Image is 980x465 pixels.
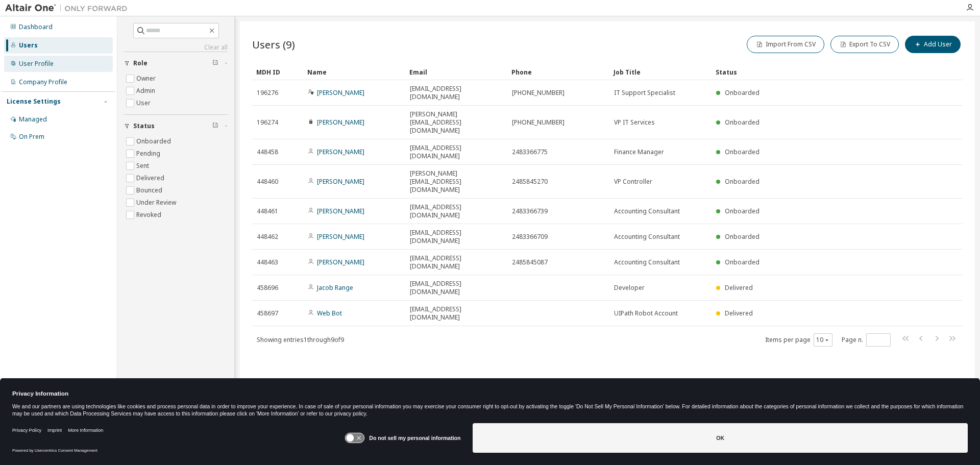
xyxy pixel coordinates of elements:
[317,148,364,156] a: [PERSON_NAME]
[614,178,652,186] span: VP Controller
[257,335,344,344] span: Showing entries 1 through 9 of 9
[512,148,548,156] span: 2483366775
[317,118,364,127] a: [PERSON_NAME]
[19,133,44,141] div: On Prem
[716,64,910,80] div: Status
[124,52,228,75] button: Role
[905,36,961,53] button: Add User
[136,172,166,184] label: Delivered
[410,280,503,296] span: [EMAIL_ADDRESS][DOMAIN_NAME]
[410,169,503,194] span: [PERSON_NAME][EMAIL_ADDRESS][DOMAIN_NAME]
[614,309,678,317] span: UIPath Robot Account
[257,148,278,156] span: 448458
[725,232,759,241] span: Onboarded
[614,89,675,97] span: IT Support Specialist
[136,72,158,85] label: Owner
[257,207,278,215] span: 448461
[410,254,503,271] span: [EMAIL_ADDRESS][DOMAIN_NAME]
[136,209,163,221] label: Revoked
[725,309,753,317] span: Delivered
[725,88,759,97] span: Onboarded
[257,258,278,266] span: 448463
[511,64,605,80] div: Phone
[765,333,832,347] span: Items per page
[614,284,645,292] span: Developer
[136,85,157,97] label: Admin
[252,37,295,52] span: Users (9)
[5,3,133,13] img: Altair One
[212,122,218,130] span: Clear filter
[257,118,278,127] span: 196274
[725,177,759,186] span: Onboarded
[19,115,47,124] div: Managed
[830,36,899,53] button: Export To CSV
[136,148,162,160] label: Pending
[512,207,548,215] span: 2483366739
[816,336,830,344] button: 10
[317,258,364,266] a: [PERSON_NAME]
[614,233,680,241] span: Accounting Consultant
[725,258,759,266] span: Onboarded
[307,64,401,80] div: Name
[136,160,151,172] label: Sent
[257,309,278,317] span: 458697
[133,122,155,130] span: Status
[7,97,61,106] div: License Settings
[19,78,67,86] div: Company Profile
[512,178,548,186] span: 2485845270
[747,36,824,53] button: Import From CSV
[725,207,759,215] span: Onboarded
[257,233,278,241] span: 448462
[257,89,278,97] span: 196276
[512,233,548,241] span: 2483366709
[317,88,364,97] a: [PERSON_NAME]
[410,229,503,245] span: [EMAIL_ADDRESS][DOMAIN_NAME]
[124,43,228,52] a: Clear all
[257,178,278,186] span: 448460
[725,283,753,292] span: Delivered
[136,197,178,209] label: Under Review
[614,148,664,156] span: Finance Manager
[512,89,565,97] span: [PHONE_NUMBER]
[512,258,548,266] span: 2485845087
[410,85,503,101] span: [EMAIL_ADDRESS][DOMAIN_NAME]
[614,118,655,127] span: VP IT Services
[614,64,707,80] div: Job Title
[19,60,54,68] div: User Profile
[410,110,503,135] span: [PERSON_NAME][EMAIL_ADDRESS][DOMAIN_NAME]
[410,203,503,219] span: [EMAIL_ADDRESS][DOMAIN_NAME]
[317,309,342,317] a: Web Bot
[124,115,228,137] button: Status
[133,59,148,67] span: Role
[136,184,164,197] label: Bounced
[136,135,173,148] label: Onboarded
[317,177,364,186] a: [PERSON_NAME]
[136,97,153,109] label: User
[410,144,503,160] span: [EMAIL_ADDRESS][DOMAIN_NAME]
[512,118,565,127] span: [PHONE_NUMBER]
[317,232,364,241] a: [PERSON_NAME]
[725,148,759,156] span: Onboarded
[19,23,53,31] div: Dashboard
[409,64,503,80] div: Email
[614,207,680,215] span: Accounting Consultant
[256,64,299,80] div: MDH ID
[410,305,503,322] span: [EMAIL_ADDRESS][DOMAIN_NAME]
[257,284,278,292] span: 458696
[317,283,353,292] a: Jacob Range
[614,258,680,266] span: Accounting Consultant
[212,59,218,67] span: Clear filter
[317,207,364,215] a: [PERSON_NAME]
[19,41,38,50] div: Users
[725,118,759,127] span: Onboarded
[842,333,891,347] span: Page n.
